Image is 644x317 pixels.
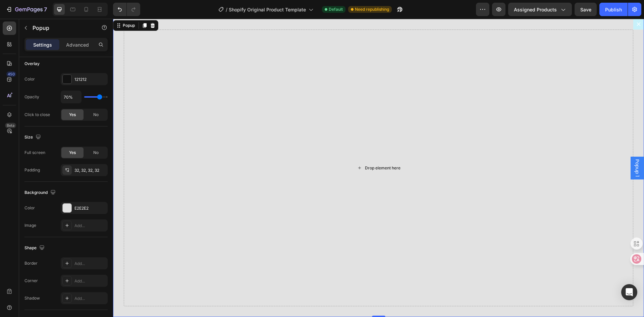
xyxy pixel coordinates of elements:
button: Publish [599,3,628,16]
div: 450 [6,71,16,77]
div: Beta [5,123,16,128]
div: Color [24,76,35,82]
div: Popup [8,4,23,10]
button: Assigned Products [508,3,572,16]
input: Auto [61,91,81,103]
div: Opacity [24,94,39,100]
div: Add... [74,223,106,229]
div: Overlay [24,61,40,67]
span: Yes [69,112,76,118]
span: Default [329,6,343,12]
p: Settings [33,41,52,48]
span: / [226,6,227,13]
span: Need republishing [355,6,389,12]
div: 32, 32, 32, 32 [74,167,106,173]
div: Padding [24,167,40,173]
p: Advanced [66,41,89,48]
span: Assigned Products [514,6,557,13]
div: Color [24,205,35,211]
div: Image [24,222,36,228]
div: Undo/Redo [113,3,140,16]
span: No [93,112,99,118]
p: 7 [44,5,47,13]
p: Popup [33,24,90,32]
div: Border [24,260,38,266]
div: Click to close [24,112,50,118]
div: Shape [24,244,46,253]
div: Drop element here [252,147,287,152]
div: Add... [74,261,106,267]
div: Add... [74,296,106,302]
span: Save [580,7,591,12]
div: 121212 [74,76,106,83]
div: Full screen [24,150,45,156]
span: Yes [69,150,76,156]
iframe: Design area [113,19,644,317]
div: Size [24,133,42,142]
div: Publish [605,6,622,13]
div: Shadow [24,295,40,301]
button: 7 [3,3,50,16]
dialog: Popup 1 [260,263,271,273]
span: Shopify Original Product Template [229,6,306,13]
div: E2E2E2 [74,205,106,211]
button: Save [575,3,597,16]
span: Popup 1 [521,141,528,158]
div: Add... [74,278,106,284]
span: No [93,150,99,156]
div: Corner [24,278,38,284]
div: Background [24,188,57,197]
div: Open Intercom Messenger [621,284,637,300]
